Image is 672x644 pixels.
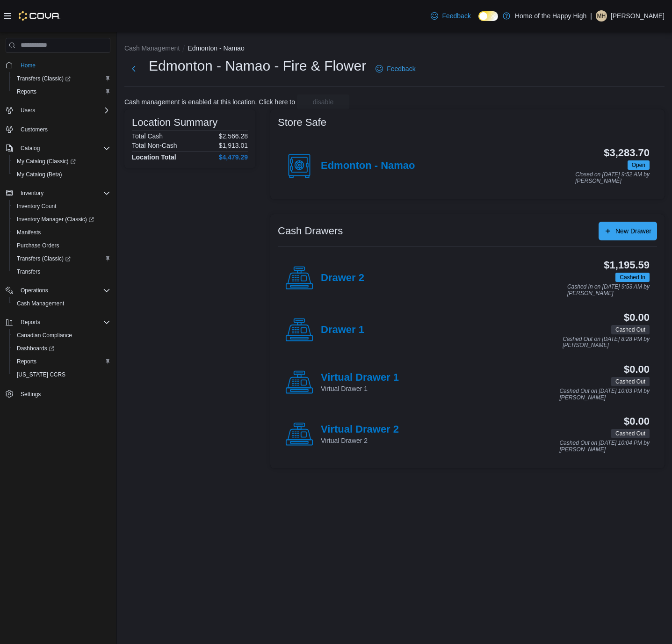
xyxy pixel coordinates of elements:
span: Cash Management [13,298,110,309]
button: New Drawer [599,222,657,240]
button: Cash Management [124,44,180,52]
span: Cashed Out [611,377,650,386]
span: Home [17,59,110,71]
p: $1,913.01 [219,142,248,149]
span: Operations [21,287,48,294]
a: Transfers (Classic) [13,253,74,264]
span: Inventory Manager (Classic) [13,214,110,225]
h4: $4,479.29 [219,153,248,161]
p: Cash management is enabled at this location. Click here to [124,98,295,106]
span: Settings [21,391,41,398]
button: Catalog [17,143,43,154]
h3: $0.00 [624,364,650,375]
a: Cash Management [13,298,68,309]
h6: Total Non-Cash [132,142,177,149]
a: Feedback [372,59,419,78]
h4: Drawer 2 [321,272,364,284]
button: Cash Management [9,297,114,310]
h6: Total Cash [132,132,163,140]
p: Virtual Drawer 1 [321,384,399,393]
span: Cashed In [615,273,650,282]
span: My Catalog (Classic) [17,158,76,165]
span: Reports [17,358,36,365]
button: Canadian Compliance [9,329,114,342]
p: Cashed Out on [DATE] 10:03 PM by [PERSON_NAME] [559,388,650,401]
span: Manifests [13,227,110,238]
span: Transfers [17,268,40,275]
nav: Complex example [6,55,110,425]
span: Purchase Orders [17,242,59,249]
a: Transfers [13,266,44,277]
button: Customers [2,123,114,136]
span: Open [628,160,650,170]
span: Reports [17,317,110,328]
h3: Store Safe [278,117,326,128]
span: Catalog [17,143,110,154]
button: Settings [2,387,114,400]
span: My Catalog (Classic) [13,156,110,167]
a: Transfers (Classic) [9,252,114,265]
a: Purchase Orders [13,240,63,251]
p: Virtual Drawer 2 [321,436,399,445]
h3: $1,195.59 [604,260,650,271]
img: Cova [19,11,60,21]
span: Dashboards [13,343,110,354]
button: Catalog [2,142,114,155]
span: Feedback [442,11,470,21]
span: Dashboards [17,345,54,352]
a: Dashboards [13,343,58,354]
h4: Virtual Drawer 1 [321,372,399,384]
div: Mackenzie Howell [596,10,607,22]
span: Transfers (Classic) [17,75,71,82]
span: Reports [13,86,110,97]
span: Operations [17,285,110,296]
span: New Drawer [615,226,651,236]
button: [US_STATE] CCRS [9,368,114,381]
span: Transfers (Classic) [13,253,110,264]
button: Operations [2,284,114,297]
a: Dashboards [9,342,114,355]
p: | [590,10,592,22]
a: Inventory Manager (Classic) [13,214,98,225]
span: Open [632,161,645,169]
span: [US_STATE] CCRS [17,371,65,378]
span: Transfers (Classic) [17,255,71,262]
span: Canadian Compliance [13,330,110,341]
button: Inventory [17,188,47,199]
span: Users [21,107,35,114]
span: Purchase Orders [13,240,110,251]
span: Reports [13,356,110,367]
span: Reports [21,318,40,326]
h3: Location Summary [132,117,217,128]
a: Home [17,60,39,71]
span: My Catalog (Beta) [13,169,110,180]
h4: Location Total [132,153,176,161]
span: Home [21,62,36,69]
h3: $0.00 [624,416,650,427]
span: Inventory Manager (Classic) [17,216,94,223]
button: Next [124,59,143,78]
span: disable [313,97,333,107]
button: Manifests [9,226,114,239]
h1: Edmonton - Namao - Fire & Flower [149,57,366,75]
p: $2,566.28 [219,132,248,140]
a: My Catalog (Beta) [13,169,66,180]
span: Customers [21,126,48,133]
a: Transfers (Classic) [9,72,114,85]
h4: Virtual Drawer 2 [321,424,399,436]
span: Feedback [387,64,415,73]
span: Transfers (Classic) [13,73,110,84]
p: Cashed Out on [DATE] 10:04 PM by [PERSON_NAME] [559,440,650,453]
p: Cashed In on [DATE] 9:53 AM by [PERSON_NAME] [567,284,650,297]
span: Settings [17,388,110,399]
a: Reports [13,86,40,97]
a: Reports [13,356,40,367]
a: Customers [17,124,51,135]
h3: $0.00 [624,312,650,323]
button: Reports [2,316,114,329]
span: Reports [17,88,36,95]
span: Cash Management [17,300,64,307]
span: Cashed Out [611,325,650,334]
span: Inventory [21,189,43,197]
